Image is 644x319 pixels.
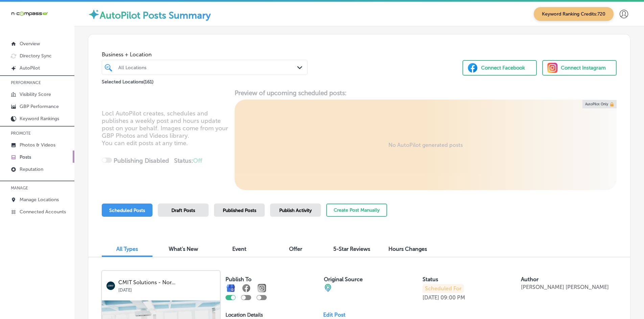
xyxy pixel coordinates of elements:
[118,64,298,70] div: All Locations
[20,65,40,71] p: AutoPilot
[440,294,465,301] p: 09:00 PM
[561,63,606,73] div: Connect Instagram
[423,276,438,283] label: Status
[118,280,215,286] p: CMIT Solutions - Nor...
[20,209,66,215] p: Connected Accounts
[169,246,198,252] span: What's New
[109,208,145,213] span: Scheduled Posts
[106,282,115,290] img: logo
[279,208,312,213] span: Publish Activity
[333,246,370,252] span: 5-Star Reviews
[171,208,195,213] span: Draft Posts
[20,166,43,172] p: Reputation
[481,63,525,73] div: Connect Facebook
[232,246,246,252] span: Event
[225,312,263,318] p: Location Details
[20,116,59,122] p: Keyword Rankings
[11,10,48,17] img: 660ab0bf-5cc7-4cb8-ba1c-48b5ae0f18e60NCTV_CLogo_TV_Black_-500x88.png
[20,53,52,59] p: Directory Sync
[542,60,617,76] button: Connect Instagram
[323,312,351,318] a: Edit Post
[324,284,332,292] img: cba84b02adce74ede1fb4a8549a95eca.png
[289,246,302,252] span: Offer
[462,60,537,76] button: Connect Facebook
[20,154,31,160] p: Posts
[521,284,609,290] p: [PERSON_NAME] [PERSON_NAME]
[20,197,59,203] p: Manage Locations
[326,204,387,217] button: Create Post Manually
[20,91,51,97] p: Visibility Score
[225,276,252,283] label: Publish To
[20,142,55,148] p: Photos & Videos
[423,294,439,301] p: [DATE]
[388,246,427,252] span: Hours Changes
[521,276,539,283] label: Author
[88,8,100,20] img: autopilot-icon
[116,246,138,252] span: All Types
[102,51,308,58] span: Business + Location
[534,7,614,21] span: Keyword Ranking Credits: 720
[20,41,40,47] p: Overview
[100,10,211,21] label: AutoPilot Posts Summary
[102,76,153,85] p: Selected Locations ( 161 )
[118,286,215,293] p: [DATE]
[20,104,59,109] p: GBP Performance
[423,284,464,293] p: Scheduled For
[223,208,256,213] span: Published Posts
[324,276,363,283] label: Original Source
